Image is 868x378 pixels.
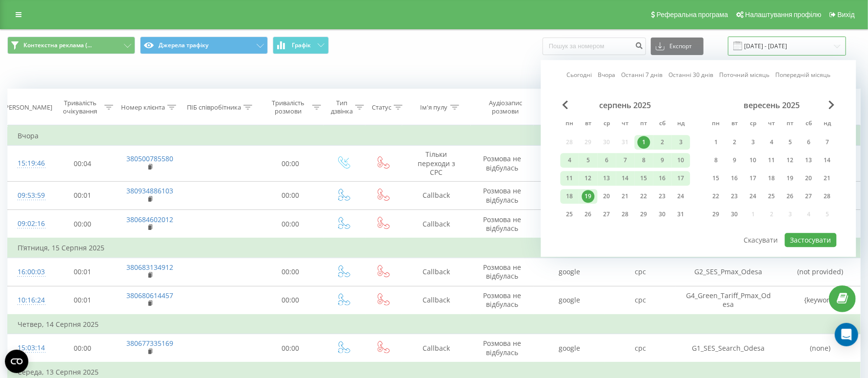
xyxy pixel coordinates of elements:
[829,100,835,109] span: Next Month
[50,181,116,209] td: 00:01
[821,190,834,203] div: 28
[653,153,672,168] div: сб 9 серп 2025 р.
[800,153,818,168] div: сб 13 вер 2025 р.
[637,117,651,132] abbr: п’ятниця
[402,258,470,286] td: Callback
[582,208,595,221] div: 26
[765,117,779,132] abbr: четвер
[781,171,800,186] div: пт 19 вер 2025 р.
[564,190,576,203] div: 18
[3,103,52,112] div: [PERSON_NAME]
[719,71,769,80] a: Поточний місяць
[784,190,797,203] div: 26
[635,189,653,204] div: пт 22 серп 2025 р.
[653,189,672,204] div: сб 23 серп 2025 р.
[672,171,690,186] div: нд 17 серп 2025 р.
[23,41,92,49] span: Контекстна реклама (...
[744,153,763,168] div: ср 10 вер 2025 р.
[803,190,815,203] div: 27
[747,172,760,185] div: 17
[582,190,595,203] div: 19
[766,136,778,149] div: 4
[653,135,672,150] div: сб 2 серп 2025 р.
[616,153,635,168] div: чт 7 серп 2025 р.
[821,154,834,167] div: 14
[676,286,781,315] td: G4_Green_Tariff_Pmax_Odesa
[675,154,687,167] div: 10
[561,189,579,204] div: пн 18 серп 2025 р.
[818,171,837,186] div: нд 21 вер 2025 р.
[803,136,815,149] div: 6
[18,186,40,205] div: 09:53:59
[781,135,800,150] div: пт 5 вер 2025 р.
[655,117,670,132] abbr: субота
[800,189,818,204] div: сб 27 вер 2025 р.
[818,189,837,204] div: нд 28 вер 2025 р.
[638,136,650,149] div: 1
[728,172,741,185] div: 16
[775,71,830,80] a: Попередній місяць
[744,135,763,150] div: ср 3 вер 2025 р.
[784,136,797,149] div: 5
[601,208,613,221] div: 27
[763,189,781,204] div: чт 25 вер 2025 р.
[258,146,323,182] td: 00:00
[635,171,653,186] div: пт 15 серп 2025 р.
[126,291,173,300] a: 380680614457
[638,190,650,203] div: 22
[744,189,763,204] div: ср 24 вер 2025 р.
[598,171,616,186] div: ср 13 серп 2025 р.
[18,291,40,310] div: 10:16:24
[707,153,726,168] div: пн 8 вер 2025 р.
[126,215,173,224] a: 380684602012
[126,186,173,195] a: 380934886103
[258,334,323,363] td: 00:00
[616,189,635,204] div: чт 21 серп 2025 р.
[258,258,323,286] td: 00:00
[818,153,837,168] div: нд 14 вер 2025 р.
[7,37,135,54] button: Контекстна реклама (...
[483,186,521,204] span: Розмова не відбулась
[784,172,797,185] div: 19
[656,172,669,185] div: 16
[781,334,860,363] td: (none)
[566,71,592,80] a: Сьогодні
[50,210,116,239] td: 00:00
[653,207,672,222] div: сб 30 серп 2025 р.
[561,100,690,110] div: серпень 2025
[674,117,688,132] abbr: неділя
[561,207,579,222] div: пн 25 серп 2025 р.
[783,117,798,132] abbr: п’ятниця
[707,100,837,110] div: вересень 2025
[581,117,596,132] abbr: вівторок
[821,172,834,185] div: 21
[600,117,614,132] abbr: середа
[372,103,391,112] div: Статус
[656,136,669,149] div: 2
[676,258,781,286] td: G2_SES_Pmax_Odesa
[18,214,40,233] div: 09:02:16
[675,208,687,221] div: 31
[601,154,613,167] div: 6
[18,154,40,173] div: 15:19:46
[657,11,728,19] span: Реферальна програма
[744,171,763,186] div: ср 17 вер 2025 р.
[726,153,744,168] div: вт 9 вер 2025 р.
[50,286,116,315] td: 00:01
[635,153,653,168] div: пт 8 серп 2025 р.
[707,207,726,222] div: пн 29 вер 2025 р.
[402,334,470,363] td: Callback
[781,286,860,315] td: {keyword}
[672,153,690,168] div: нд 10 серп 2025 р.
[543,38,646,55] input: Пошук за номером
[563,100,568,109] span: Previous Month
[421,103,448,112] div: Ім'я пулу
[601,172,613,185] div: 13
[258,181,323,209] td: 00:00
[598,189,616,204] div: ср 20 серп 2025 р.
[258,210,323,239] td: 00:00
[821,136,834,149] div: 7
[8,315,861,334] td: Четвер, 14 Серпня 2025
[676,334,781,363] td: G1_SES_Search_Odesa
[126,263,173,272] a: 380683134912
